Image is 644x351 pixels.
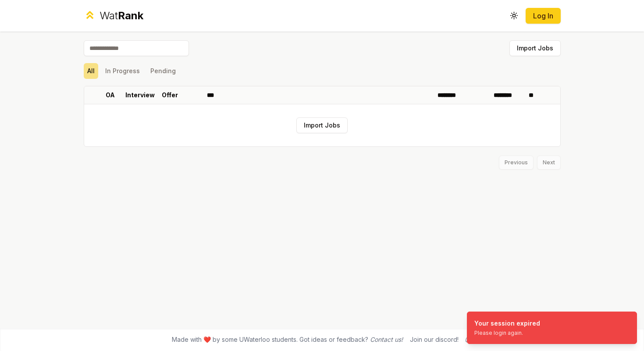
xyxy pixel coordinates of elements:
a: WatRank [84,9,144,23]
div: Please login again. [474,330,540,337]
span: Made with ❤️ by some UWaterloo students. Got ideas or feedback? [172,335,403,344]
button: Import Jobs [296,117,348,133]
div: Wat [100,9,143,23]
button: Log In [526,8,561,24]
button: Import Jobs [509,40,561,56]
p: Offer [162,91,178,99]
div: Join our discord! [410,335,459,344]
div: Your session expired [474,319,540,328]
button: Pending [147,63,179,79]
span: Rank [118,9,143,22]
button: All [84,63,98,79]
a: Contact us! [370,336,403,343]
p: OA [106,91,115,99]
p: Interview [125,91,155,99]
button: In Progress [102,63,143,79]
a: Log In [533,11,554,21]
